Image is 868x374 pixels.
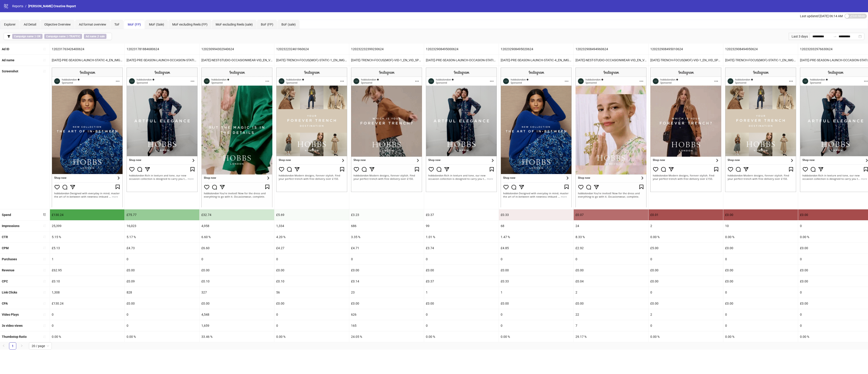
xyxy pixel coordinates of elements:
div: £3.74 [424,243,499,253]
div: 0 [499,309,573,320]
span: swap-right [833,35,837,38]
div: £0.01 [649,209,723,220]
div: 0 [50,320,125,331]
li: / [25,4,26,9]
div: 5.17 % [125,232,199,242]
div: 24.05 % [349,331,424,342]
div: 0 [499,254,573,265]
div: £0.00 [723,243,798,253]
div: £0.00 [125,265,199,276]
div: 0 [125,309,199,320]
span: sort-ascending [43,70,46,73]
div: £0.00 [424,265,499,276]
div: 120232908495020624 [499,44,573,54]
div: 0 [424,254,499,265]
div: [DATE]-PRE-SEASON-LAUNCH-OCCASION-STATIC-3_EN_IMG_NI_30072025_F_CC_SC1_None_SEASONAL [424,55,499,66]
div: 0 [723,309,798,320]
li: Next Page [18,342,25,350]
span: Ad Detail [24,23,36,26]
div: 0.00 % [424,331,499,342]
div: 0 [424,320,499,331]
div: 0 [274,309,349,320]
span: MoF (Sale) [149,23,164,26]
span: sort-ascending [43,246,46,249]
div: £0.00 [200,265,274,276]
div: 0 [574,254,648,265]
div: £6.60 [200,243,274,253]
div: 2 [649,220,723,231]
div: 0 [649,254,723,265]
div: 165 [349,320,424,331]
span: sort-ascending [43,258,46,261]
div: 1,308 [50,287,125,298]
span: Objective Overview [44,23,71,26]
span: ∋ [44,34,82,39]
div: 0 [723,320,798,331]
div: 4,958 [200,220,274,231]
span: Explorer [4,23,16,26]
div: 0 [125,254,199,265]
span: BoF (FP) [261,23,273,26]
div: 24 [574,220,648,231]
div: 8.33 % [574,232,648,242]
b: Screenshot [2,69,18,73]
button: right [18,342,25,350]
div: 1 [50,254,125,265]
div: 0.00 % [274,331,349,342]
div: 22 [574,309,648,320]
div: £75.77 [125,209,199,220]
b: Thumbstop Ratio [2,335,27,338]
div: 33.46 % [200,331,274,342]
b: Spend [2,213,11,217]
img: Screenshot 120232908495020624 [501,68,572,207]
div: 1 [499,287,573,298]
div: £0.37 [424,209,499,220]
span: filter [7,35,10,38]
span: sort-ascending [43,224,46,227]
div: £0.00 [274,298,349,309]
div: 120232232399230624 [349,44,424,54]
span: sort-ascending [43,235,46,238]
div: £0.09 [125,276,199,287]
div: £0.00 [574,298,648,309]
div: 4,548 [200,309,274,320]
div: [DATE]-TRENCH-FOCUS(MOF)-VID-1_EN_VID_SP_06082025_F_CC_SC1_None_BAU [649,55,723,66]
a: 1 [9,343,16,349]
b: Ad name [2,58,14,62]
div: £0.10 [274,276,349,287]
div: £0.07 [574,209,648,220]
img: Screenshot 120230994302940624 [201,68,272,207]
div: [DATE]-TRENCH-FOCUS(MOF)-STATIC-1_EN_IMG_SP_06082025_F_CC_SC17_None_BAU [723,55,798,66]
div: [DATE]-NEST-STUDIO-OCCASIONWEAR-VID_EN_VID_SP_23072025_F_NSE_SC24_None_BAU [574,55,648,66]
div: £0.00 [574,265,648,276]
div: £0.00 [649,298,723,309]
div: 56 [274,287,349,298]
div: £0.33 [499,209,573,220]
div: £0.00 [274,265,349,276]
div: 120231763426400624 [50,44,125,54]
img: Screenshot 120232908495000624 [426,68,497,192]
span: ∋ [12,34,42,39]
div: 0 [349,254,424,265]
div: 327 [200,287,274,298]
div: [DATE]-TRENCH-FOCUS(MOF)-VID-1_EN_VID_SP_06082025_F_CC_SC1_None_BAU [349,55,424,66]
div: £3.23 [349,209,424,220]
span: sort-ascending [43,313,46,316]
div: £62.95 [50,265,125,276]
div: 0 [499,320,573,331]
div: Page Size [29,342,52,350]
b: Ad ID [2,47,9,51]
span: ToF [114,23,120,26]
div: 0.00 % [649,232,723,242]
img: Screenshot 120232908495010624 [650,68,721,192]
b: Campaign name [46,35,66,38]
div: 0 [723,287,798,298]
a: Reports [11,4,24,9]
div: 1.47 % [499,232,573,242]
div: 120231781884680624 [125,44,199,54]
b: 3s video views [2,324,23,327]
b: TRAFFIC [69,35,80,38]
div: 0.00 % [50,331,125,342]
div: 16,023 [125,220,199,231]
img: Screenshot 120231763426400624 [52,68,123,207]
